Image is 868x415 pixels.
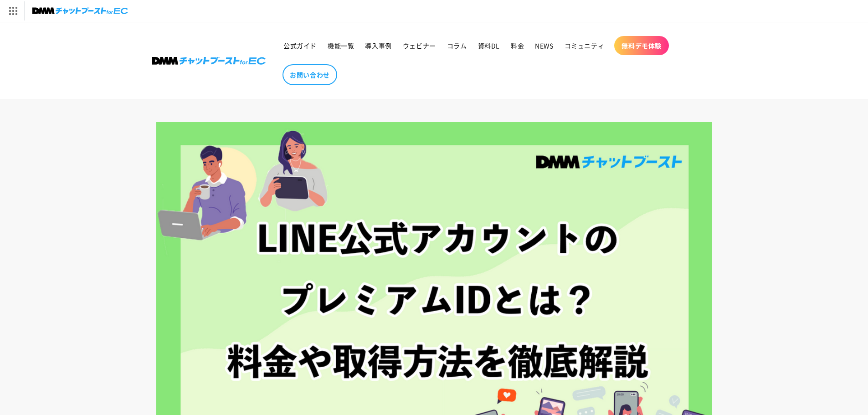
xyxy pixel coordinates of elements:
[529,36,559,55] a: NEWS
[1,1,24,20] img: サービス
[32,5,128,17] img: チャットブーストforEC
[282,64,337,85] a: お問い合わせ
[511,41,524,50] span: 料金
[478,41,500,50] span: 資料DL
[328,41,354,50] span: 機能一覧
[505,36,529,55] a: 料金
[447,41,467,50] span: コラム
[365,41,391,50] span: 導入事例
[152,57,266,65] img: 株式会社DMM Boost
[535,41,553,50] span: NEWS
[442,36,473,55] a: コラム
[565,41,605,50] span: コミュニティ
[614,36,669,55] a: 無料デモ体験
[403,41,436,50] span: ウェビナー
[278,36,322,55] a: 公式ガイド
[283,41,317,50] span: 公式ガイド
[621,41,662,50] span: 無料デモ体験
[360,36,397,55] a: 導入事例
[397,36,442,55] a: ウェビナー
[473,36,505,55] a: 資料DL
[290,71,330,79] span: お問い合わせ
[322,36,360,55] a: 機能一覧
[559,36,610,55] a: コミュニティ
